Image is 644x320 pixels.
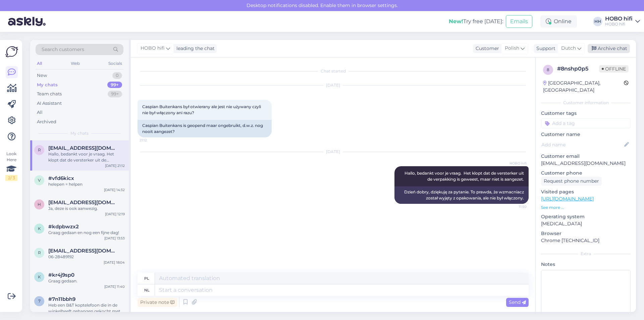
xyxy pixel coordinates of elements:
[48,278,125,284] div: Graag gedaan.
[547,67,549,72] span: 8
[48,151,125,163] div: Hallo, bedankt voor je vraag. Het klopt dat de versterker uit de verpakking is geweest, maar niet...
[70,130,89,136] span: My chats
[534,45,555,52] div: Support
[541,230,631,237] p: Browser
[37,91,62,97] div: Team chats
[37,119,56,125] div: Archived
[540,15,577,28] div: Online
[48,181,125,187] div: helepen = helpen
[48,296,75,302] span: #7n11bbh9
[5,175,17,181] div: 2 / 3
[37,109,43,116] div: All
[38,147,41,152] span: r
[593,17,602,26] div: HH
[449,18,463,25] b: New!
[541,177,602,186] div: Request phone number
[541,220,631,227] p: [MEDICAL_DATA]
[138,120,272,137] div: Caspian Buitenkans is geopend maar ongebruikt, d.w.z. nog nooit aangezet?
[174,45,215,52] div: leading the chat
[505,45,519,52] span: Polish
[104,236,125,241] div: [DATE] 13:53
[5,45,18,58] img: Askly Logo
[38,250,41,255] span: r
[501,204,527,209] span: 11:50
[48,248,118,254] span: reiniergerritsen@hotmail.com
[541,170,631,177] p: Customer phone
[38,178,41,183] span: v
[140,138,165,143] span: 21:12
[541,188,631,195] p: Visited pages
[541,110,631,117] p: Customer tags
[541,100,631,106] div: Customer information
[107,59,123,68] div: Socials
[473,45,499,52] div: Customer
[48,254,125,260] div: 06-28489192
[588,44,630,53] div: Archive chat
[108,91,122,97] div: 99+
[144,273,149,284] div: pl
[506,15,532,28] button: Emails
[501,161,527,166] span: HOBO hifi
[509,299,526,305] span: Send
[541,251,631,257] div: Extra
[48,199,118,205] span: hooipaard12345@gmail.com
[48,302,125,314] div: Heb een B&T koptelefoon die in de winkelheeft gehangen gekocht met oplaadkabel. Echter geen adapt...
[48,145,118,151] span: remigiusz1982@interia.pl
[107,82,122,88] div: 99+
[144,284,150,296] div: nl
[394,186,529,204] div: Dzień dobry, dziękuję za pytanie. To prawda, że ​​wzmacniacz został wyjęty z opakowania, ale nie ...
[5,151,17,181] div: Look Here
[42,46,84,53] span: Search customers
[48,205,125,212] div: Ja, deze is ook aanwezig.
[541,118,631,128] input: Add a tag
[449,17,503,26] div: Try free [DATE]:
[37,72,47,79] div: New
[142,104,262,115] span: Caspian Buitenkans był otwierany ale jest nie używany czyli nie był włączony ani razu?
[541,204,631,211] p: See more ...
[541,160,631,167] p: [EMAIL_ADDRESS][DOMAIN_NAME]
[48,272,74,278] span: #kr4j9sp0
[104,284,125,289] div: [DATE] 11:40
[541,213,631,220] p: Operating system
[599,65,629,73] span: Offline
[561,45,576,52] span: Dutch
[38,202,41,207] span: h
[541,131,631,138] p: Customer name
[138,149,529,155] div: [DATE]
[141,45,165,52] span: HOBO hifi
[605,16,640,27] a: HOBO hifiHOBO hifi
[541,237,631,244] p: Chrome [TECHNICAL_ID]
[105,163,125,168] div: [DATE] 21:12
[541,261,631,268] p: Notes
[105,212,125,217] div: [DATE] 12:19
[138,82,529,88] div: [DATE]
[138,68,529,74] div: Chat started
[48,230,125,236] div: Graag gedaan en nog een fijne dag!
[37,82,58,88] div: My chats
[69,59,81,68] div: Web
[541,153,631,160] p: Customer email
[605,21,633,27] div: HOBO hifi
[543,80,624,94] div: [GEOGRAPHIC_DATA], [GEOGRAPHIC_DATA]
[557,65,599,73] div: # 8nshp0p5
[36,59,43,68] div: All
[405,171,525,182] span: Hallo, bedankt voor je vraag. Het klopt dat de versterker uit de verpakking is geweest, maar niet...
[38,274,41,279] span: k
[38,226,41,231] span: k
[104,260,125,265] div: [DATE] 18:04
[112,72,122,79] div: 0
[605,16,633,21] div: HOBO hifi
[37,100,62,107] div: AI Assistant
[138,298,177,307] div: Private note
[38,299,41,304] span: 7
[48,224,79,230] span: #kdpbwzx2
[541,141,623,148] input: Add name
[541,196,594,202] a: [URL][DOMAIN_NAME]
[48,175,74,181] span: #vfd6kicx
[104,187,125,192] div: [DATE] 14:32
